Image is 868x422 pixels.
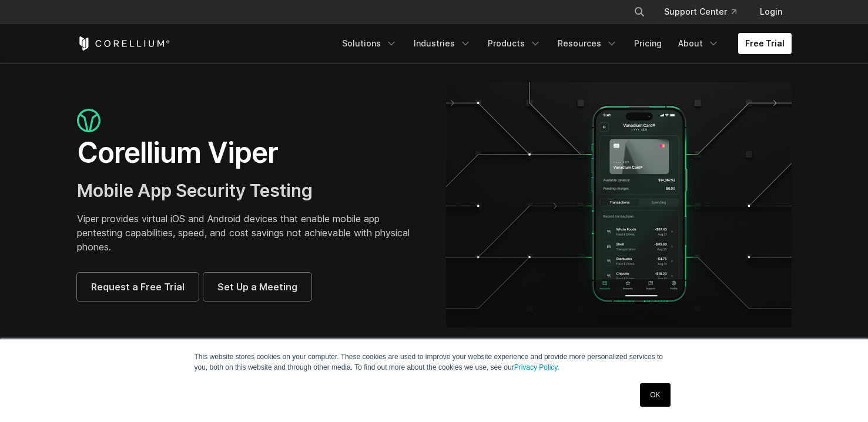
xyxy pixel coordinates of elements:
[655,1,746,22] a: Support Center
[481,33,548,54] a: Products
[77,109,100,133] img: viper_icon_large
[640,383,670,407] a: OK
[407,33,478,54] a: Industries
[195,351,674,373] p: This website stores cookies on your computer. These cookies are used to improve your website expe...
[77,180,313,201] span: Mobile App Security Testing
[335,33,792,54] div: Navigation Menu
[91,280,185,294] span: Request a Free Trial
[335,33,404,54] a: Solutions
[446,82,792,327] img: viper_hero
[738,33,792,54] a: Free Trial
[619,1,792,22] div: Navigation Menu
[671,33,726,54] a: About
[551,33,625,54] a: Resources
[77,36,170,51] a: Corellium Home
[627,33,669,54] a: Pricing
[217,280,297,294] span: Set Up a Meeting
[77,212,423,254] p: Viper provides virtual iOS and Android devices that enable mobile app pentesting capabilities, sp...
[629,1,650,22] button: Search
[514,363,559,371] a: Privacy Policy.
[750,1,792,22] a: Login
[203,273,311,301] a: Set Up a Meeting
[77,273,199,301] a: Request a Free Trial
[77,135,423,170] h1: Corellium Viper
